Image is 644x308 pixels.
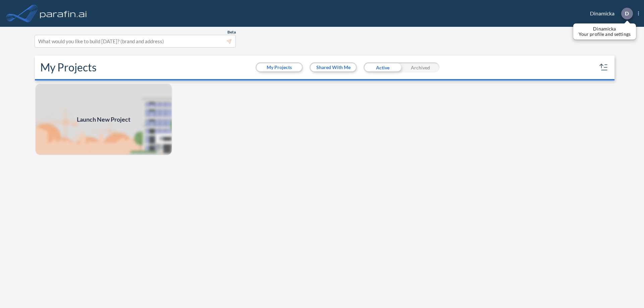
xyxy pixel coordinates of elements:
[579,32,631,37] p: Your profile and settings
[598,62,609,73] button: sort
[625,10,629,16] p: D
[579,26,631,32] p: Dinamicka
[364,62,401,72] div: Active
[227,29,236,35] span: Beta
[40,61,97,74] h2: My Projects
[311,63,356,71] button: Shared With Me
[39,7,88,20] img: logo
[35,83,172,156] a: Launch New Project
[35,83,172,156] img: add
[77,115,130,124] span: Launch New Project
[257,63,302,71] button: My Projects
[401,62,439,72] div: Archived
[580,8,639,19] div: Dinamicka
